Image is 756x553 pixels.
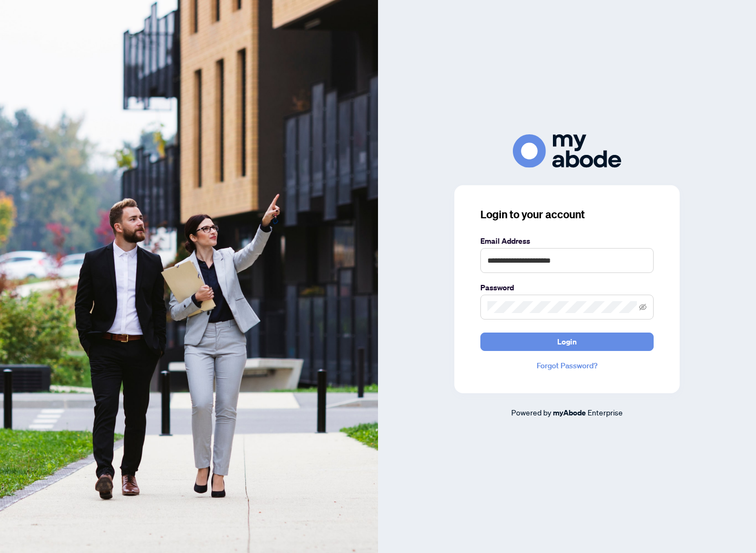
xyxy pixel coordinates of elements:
img: ma-logo [513,134,621,167]
a: myAbode [553,407,586,419]
label: Password [480,282,654,294]
span: Powered by [511,407,551,417]
label: Email Address [480,235,654,247]
span: Enterprise [588,407,623,417]
h3: Login to your account [480,207,654,222]
span: Login [557,333,577,350]
a: Forgot Password? [480,360,654,372]
span: eye-invisible [639,303,647,311]
button: Login [480,333,654,351]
